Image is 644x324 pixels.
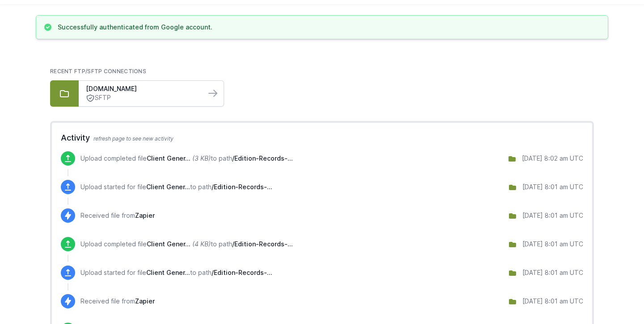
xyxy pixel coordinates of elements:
[212,183,272,191] span: /Edition-Records-ORDERS/MANUAL-ORDER-FILES-ONLY
[80,268,272,277] p: Upload started for file to path
[86,93,199,103] a: SFTP
[147,154,191,162] span: Client Generic Order Form - Edition Records - Sep 4, 2025 - 8010 AM.csv
[86,84,199,93] a: [DOMAIN_NAME]
[599,279,633,313] iframe: Drift Widget Chat Controller
[522,268,583,277] div: [DATE] 8:01 am UTC
[80,183,272,191] p: Upload started for file to path
[232,154,293,162] span: /Edition-Records-ORDERS/MANUAL-ORDER-FILES-ONLY
[50,68,594,75] h2: Recent FTP/SFTP Connections
[522,183,583,191] div: [DATE] 8:01 am UTC
[80,154,293,163] p: Upload completed file to path
[522,211,583,220] div: [DATE] 8:01 am UTC
[80,297,155,306] p: Received file from
[146,269,190,276] span: Client Generic Order Form - Edition Records - Sep 3, 2025 - 809 AM.csv
[61,132,583,144] h2: Activity
[522,297,583,306] div: [DATE] 8:01 am UTC
[522,154,583,163] div: [DATE] 8:02 am UTC
[147,240,191,248] span: Client Generic Order Form - Edition Records - Sep 3, 2025 - 809 AM.csv
[146,183,190,191] span: Client Generic Order Form - Edition Records - Sep 4, 2025 - 8010 AM.csv
[212,269,272,276] span: /Edition-Records-ORDERS/MANUAL-ORDER-FILES-ONLY
[80,240,293,249] p: Upload completed file to path
[135,212,155,219] span: Zapier
[522,240,583,249] div: [DATE] 8:01 am UTC
[192,240,211,248] i: (4 KB)
[93,135,174,142] span: refresh page to see new activity
[192,154,211,162] i: (3 KB)
[135,297,155,305] span: Zapier
[232,240,293,248] span: /Edition-Records-ORDERS/MANUAL-ORDER-FILES-ONLY
[58,23,212,32] h3: Successfully authenticated from Google account.
[80,211,155,220] p: Received file from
